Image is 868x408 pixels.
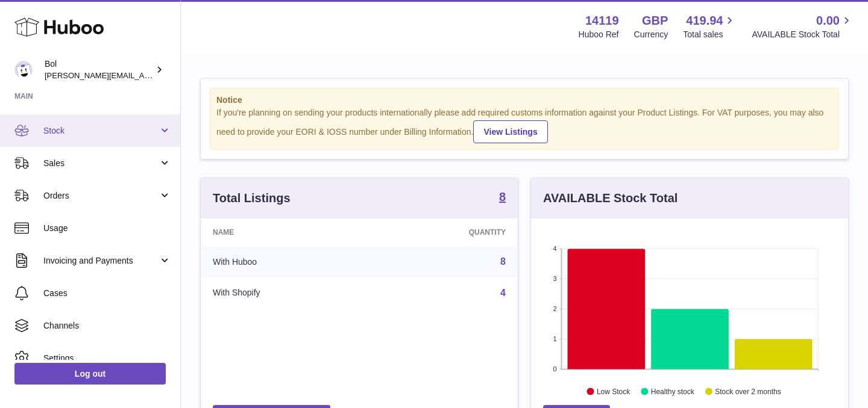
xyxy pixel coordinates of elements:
[43,288,171,299] span: Cases
[553,245,556,252] text: 4
[683,29,737,40] span: Total sales
[816,13,840,29] span: 0.00
[634,29,668,40] div: Currency
[715,387,781,395] text: Stock over 2 months
[642,13,668,29] strong: GBP
[543,190,678,206] h3: AVAILABLE Stock Total
[43,190,159,202] span: Orders
[597,387,631,395] text: Low Stock
[216,94,832,106] strong: Notice
[43,255,159,267] span: Invoicing and Payments
[553,335,556,342] text: 1
[553,365,556,372] text: 0
[499,191,506,203] strong: 8
[553,305,556,312] text: 2
[579,29,619,40] div: Huboo Ref
[43,320,171,332] span: Channels
[213,190,291,206] h3: Total Listings
[585,13,619,29] strong: 14119
[752,13,854,40] a: 0.00 AVAILABLE Stock Total
[500,256,506,267] a: 8
[473,120,547,143] a: View Listings
[201,246,372,277] td: With Huboo
[553,275,556,282] text: 3
[43,125,159,137] span: Stock
[14,61,33,79] img: james.enever@bolfoods.com
[752,29,854,40] span: AVAILABLE Stock Total
[372,218,518,246] th: Quantity
[43,223,171,234] span: Usage
[14,363,166,385] a: Log out
[201,218,372,246] th: Name
[45,58,153,81] div: Bol
[45,70,242,80] span: [PERSON_NAME][EMAIL_ADDRESS][DOMAIN_NAME]
[686,13,723,29] span: 419.94
[216,107,832,143] div: If you're planning on sending your products internationally please add required customs informati...
[651,387,695,395] text: Healthy stock
[43,353,171,364] span: Settings
[500,288,506,298] a: 4
[499,191,506,205] a: 8
[201,277,372,309] td: With Shopify
[683,13,737,40] a: 419.94 Total sales
[43,158,159,169] span: Sales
